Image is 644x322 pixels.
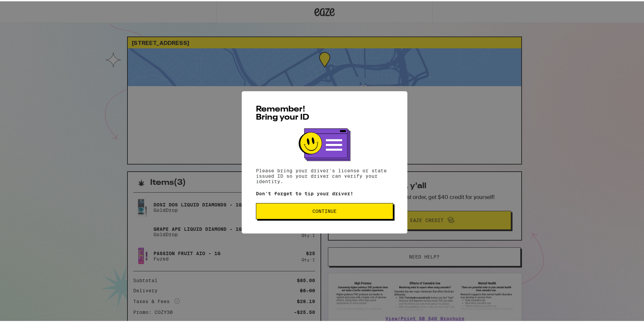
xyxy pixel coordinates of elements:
span: Remember! Bring your ID [256,104,309,120]
p: Don't forget to tip your driver! [256,190,393,195]
button: Continue [256,202,393,218]
span: Continue [312,207,337,212]
span: Hi. Need any help? [4,5,49,10]
p: Please bring your driver's license or state issued ID so your driver can verify your identity. [256,167,393,183]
